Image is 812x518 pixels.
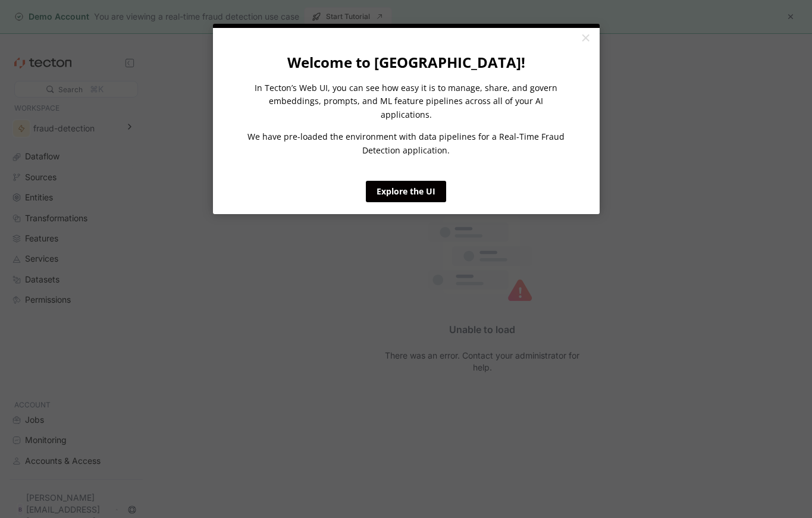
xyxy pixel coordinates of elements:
[366,181,446,202] a: Explore the UI
[575,28,596,49] a: Close modal
[245,81,568,121] p: In Tecton’s Web UI, you can see how easy it is to manage, share, and govern embeddings, prompts, ...
[287,52,525,72] strong: Welcome to [GEOGRAPHIC_DATA]!
[213,24,600,28] div: current step
[245,130,568,157] p: We have pre-loaded the environment with data pipelines for a Real-Time Fraud Detection application.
